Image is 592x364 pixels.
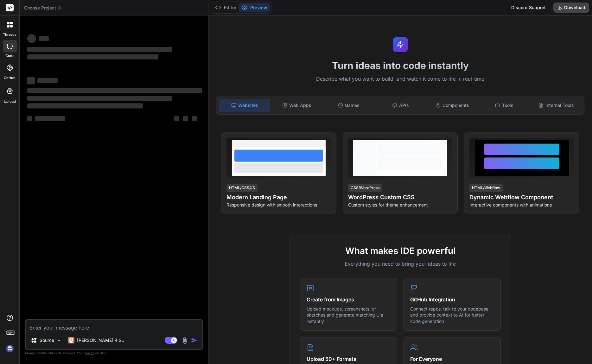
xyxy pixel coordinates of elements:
label: Upload [4,99,16,104]
div: Games [323,99,374,112]
label: threads [3,32,16,37]
span: ‌ [27,34,36,43]
div: CSS/WordPress [348,184,382,192]
span: privacy [85,351,96,355]
p: Responsive design with smooth interactions [226,202,331,208]
p: Connect repos, talk to your codebase, and provide context to AI for better code generation [410,306,494,324]
span: ‌ [27,103,143,108]
h4: WordPress Custom CSS [348,193,453,202]
p: Source [40,337,54,343]
p: Always double-check its answers. Your in Bind [25,350,203,356]
button: Preview [239,3,270,12]
span: ‌ [27,54,158,59]
h4: Create from Images [307,296,391,303]
div: HTML/CSS/JS [226,184,258,192]
div: Tools [479,99,530,112]
div: Internal Tools [531,99,582,112]
p: Describe what you want to build, and watch it come to life in real-time [212,75,588,83]
img: attachment [181,337,188,344]
span: ‌ [27,116,32,121]
span: ‌ [27,88,202,93]
div: APIs [375,99,426,112]
span: ‌ [192,116,197,121]
div: HTML/Webflow [469,184,503,192]
img: Claude 4 Sonnet [68,337,74,343]
p: Upload mockups, screenshots, or sketches and generate matching UIs instantly [307,306,391,324]
h4: For Everyone [410,355,494,363]
h4: Upload 50+ Formats [307,355,391,363]
h4: Dynamic Webflow Component [469,193,574,202]
h2: What makes IDE powerful [300,244,501,257]
button: Editor [213,3,239,12]
p: Interactive components with animations [469,202,574,208]
label: GitHub [4,75,16,81]
span: ‌ [39,36,49,41]
img: icon [191,337,197,343]
div: Components [427,99,478,112]
div: Discord Support [507,3,550,13]
label: code [5,53,14,59]
span: Choose Project [24,5,62,11]
span: ‌ [183,116,188,121]
span: ‌ [27,47,172,52]
h4: GitHub Integration [410,296,494,303]
h4: Modern Landing Page [226,193,331,202]
img: signin [4,343,15,354]
div: Websites [219,99,270,112]
span: ‌ [35,116,65,121]
p: Custom styles for theme enhancement [348,202,453,208]
h1: Turn ideas into code instantly [212,60,588,71]
span: ‌ [174,116,179,121]
p: [PERSON_NAME] 4 S.. [77,337,124,343]
span: ‌ [27,77,35,84]
div: Web Apps [271,99,322,112]
img: Pick Models [56,338,61,343]
span: ‌ [37,78,58,83]
p: Everything you need to bring your ideas to life [300,260,501,268]
button: Download [553,3,589,13]
span: ‌ [27,96,172,101]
